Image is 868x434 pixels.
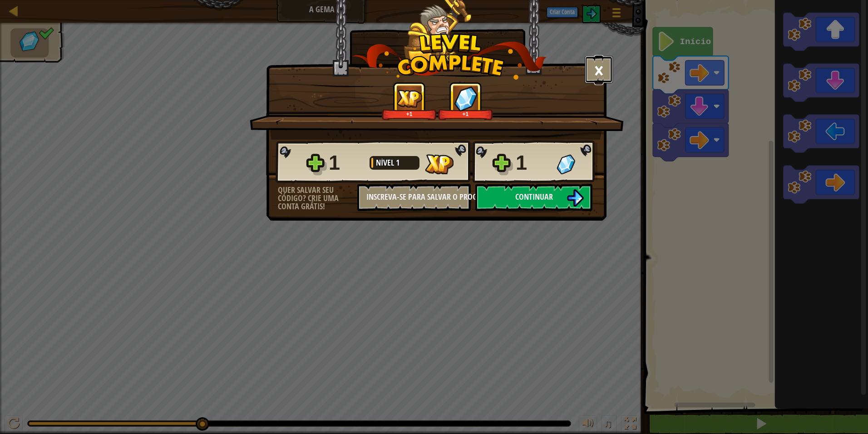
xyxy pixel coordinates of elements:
[397,90,422,107] img: XP Ganho
[440,111,491,117] div: +1
[454,86,478,111] img: Gemas Ganhas
[376,157,396,168] span: Nível
[475,184,592,211] button: Continuar
[585,56,613,83] button: ×
[329,148,364,177] div: 1
[515,191,553,202] span: Continuar
[384,111,435,117] div: +1
[352,34,547,80] img: level_complete.png
[516,148,551,177] div: 1
[567,189,584,207] img: Continuar
[425,154,454,174] img: XP Ganho
[396,157,399,168] span: 1
[278,186,357,211] div: Quer salvar seu código? Crie uma conta grátis!
[357,184,471,211] button: Inscreva-se para salvar o progresso
[557,154,575,174] img: Gemas Ganhas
